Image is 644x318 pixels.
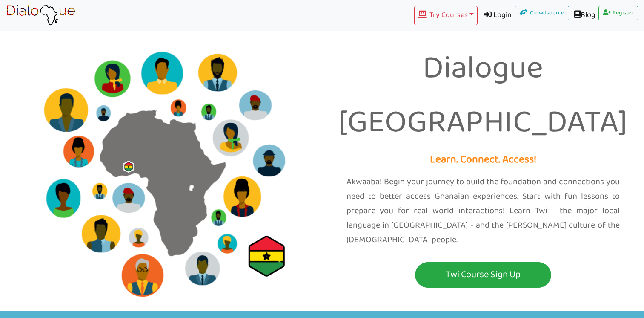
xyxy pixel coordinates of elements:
[515,6,569,20] a: Crowdsource
[417,267,549,283] p: Twi Course Sign Up
[415,262,551,288] button: Twi Course Sign Up
[329,42,638,151] p: Dialogue [GEOGRAPHIC_DATA]
[414,6,477,25] button: Try Courses
[329,151,638,169] p: Learn. Connect. Access!
[569,6,598,25] a: Blog
[478,6,515,25] a: Login
[598,6,638,20] a: Register
[346,175,620,247] p: Akwaaba! Begin your journey to build the foundation and connections you need to better access Gha...
[6,5,75,26] img: learn African language platform app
